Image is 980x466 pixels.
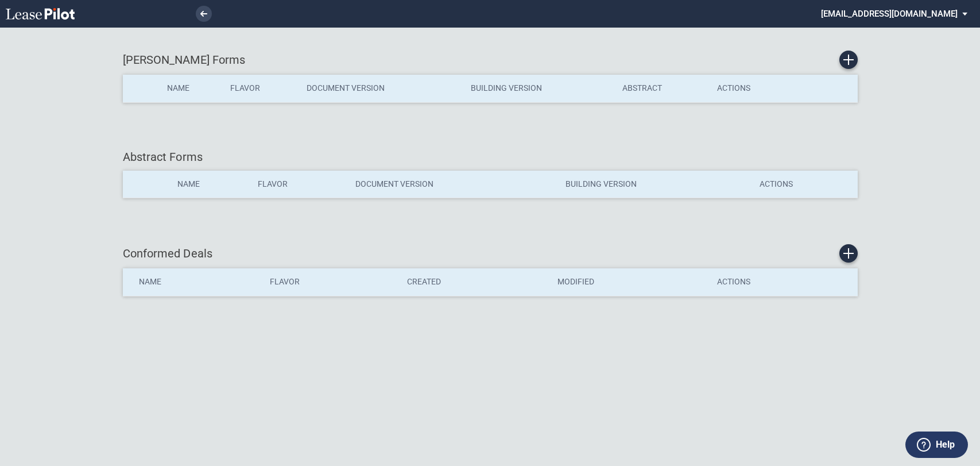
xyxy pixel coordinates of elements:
th: Actions [752,171,857,198]
button: Help [905,432,968,458]
div: Conformed Deals [123,244,858,263]
a: Create new conformed deal [839,244,858,263]
label: Help [936,437,955,452]
a: Create new Form [839,51,858,69]
th: Modified [549,268,709,296]
th: Flavor [250,171,347,198]
th: Flavor [262,268,399,296]
th: Actions [709,268,858,296]
div: Abstract Forms [123,149,858,165]
th: Building Version [557,171,752,198]
th: Document Version [299,75,463,102]
th: Document Version [347,171,557,198]
th: Actions [709,75,792,102]
th: Name [123,268,262,296]
th: Flavor [222,75,299,102]
th: Created [399,268,549,296]
div: [PERSON_NAME] Forms [123,51,858,69]
th: Name [169,171,250,198]
th: Abstract [614,75,708,102]
th: Building Version [463,75,614,102]
th: Name [159,75,222,102]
